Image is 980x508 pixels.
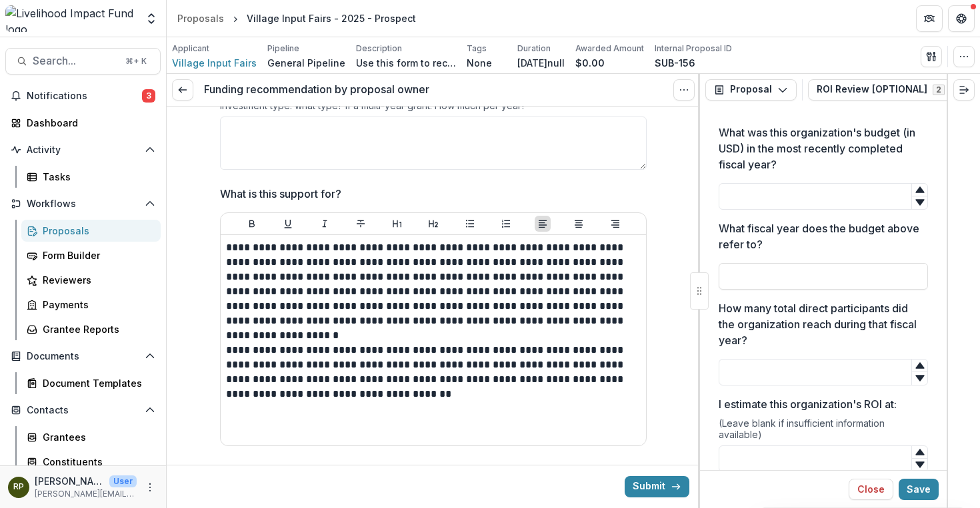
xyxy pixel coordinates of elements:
[172,56,257,70] a: Village Input Fairs
[43,248,150,262] div: Form Builder
[575,56,605,70] p: $0.00
[705,79,797,101] button: Proposal
[317,216,333,232] button: Italicize
[172,43,209,55] p: Applicant
[575,43,644,55] p: Awarded Amount
[21,318,161,340] a: Grantee Reports
[220,186,341,202] p: What is this support for?
[177,11,224,25] div: Proposals
[21,220,161,242] a: Proposals
[719,396,897,412] p: I estimate this organization's ROI at:
[517,56,565,70] p: [DATE]null
[916,5,943,32] button: Partners
[35,474,104,488] p: [PERSON_NAME]
[5,139,161,160] button: Open Activity
[899,479,939,500] button: Save
[5,346,161,367] button: Open Documents
[21,426,161,448] a: Grantees
[425,216,441,232] button: Heading 2
[27,91,142,102] span: Notifications
[849,479,893,500] button: Close
[142,479,158,495] button: More
[719,125,920,172] p: What was this organization's budget (in USD) in the most recently completed fiscal year?
[43,170,150,184] div: Tasks
[204,83,429,96] h3: Funding recommendation by proposal owner
[655,43,732,55] p: Internal Proposal ID
[5,85,161,107] button: Notifications3
[21,294,161,316] a: Payments
[123,54,149,69] div: ⌘ + K
[719,300,920,348] p: How many total direct participants did the organization reach during that fiscal year?
[356,56,456,70] p: Use this form to record information about a Fund, Special Projects, or Research/Ecosystem/Regrant...
[35,488,137,500] p: [PERSON_NAME][EMAIL_ADDRESS][DOMAIN_NAME]
[109,475,137,487] p: User
[719,417,928,445] div: (Leave blank if insufficient information available)
[43,430,150,444] div: Grantees
[43,455,150,469] div: Constituents
[43,273,150,287] div: Reviewers
[27,198,139,210] span: Workflows
[571,216,587,232] button: Align Center
[517,43,551,55] p: Duration
[27,116,150,130] div: Dashboard
[353,216,369,232] button: Strike
[247,11,416,25] div: Village Input Fairs - 2025 - Prospect
[43,322,150,336] div: Grantee Reports
[719,220,920,252] p: What fiscal year does the budget above refer to?
[5,5,137,32] img: Livelihood Impact Fund logo
[389,216,405,232] button: Heading 1
[625,476,689,497] button: Submit
[27,144,139,156] span: Activity
[21,372,161,394] a: Document Templates
[21,269,161,291] a: Reviewers
[953,79,975,101] button: Expand right
[267,56,345,70] p: General Pipeline
[43,376,150,390] div: Document Templates
[21,166,161,188] a: Tasks
[5,48,161,75] button: Search...
[673,79,695,101] button: Options
[27,351,139,362] span: Documents
[267,43,299,55] p: Pipeline
[948,5,975,32] button: Get Help
[467,43,487,55] p: Tags
[33,55,117,67] span: Search...
[43,298,150,312] div: Payments
[172,9,421,28] nav: breadcrumb
[142,5,161,32] button: Open entity switcher
[5,193,161,214] button: Open Workflows
[142,89,155,103] span: 3
[43,224,150,238] div: Proposals
[172,9,229,28] a: Proposals
[535,216,551,232] button: Align Left
[280,216,296,232] button: Underline
[808,79,969,101] button: ROI Review [OPTIONAL]2
[462,216,478,232] button: Bullet List
[655,56,695,70] p: SUB-156
[21,451,161,473] a: Constituents
[356,43,402,55] p: Description
[498,216,514,232] button: Ordered List
[244,216,260,232] button: Bold
[13,483,24,491] div: Rachel Proefke
[5,112,161,134] a: Dashboard
[220,462,627,494] p: What are the key reasons you recommend that LIF support this opportunity - and what are the main ...
[27,405,139,416] span: Contacts
[607,216,623,232] button: Align Right
[21,244,161,266] a: Form Builder
[467,56,492,70] p: None
[5,399,161,421] button: Open Contacts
